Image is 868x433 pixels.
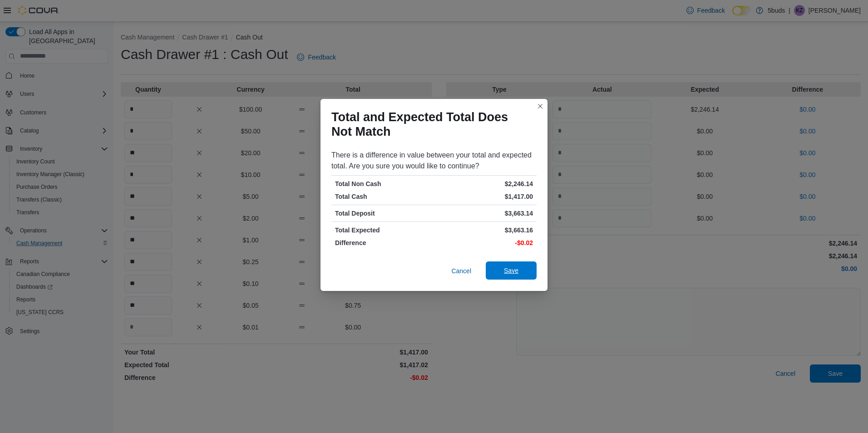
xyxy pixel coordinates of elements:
[451,266,471,276] span: Cancel
[436,238,533,247] p: -$0.02
[331,110,529,139] h1: Total and Expected Total Does Not Match
[448,262,475,280] button: Cancel
[436,192,533,201] p: $1,417.00
[504,266,518,275] span: Save
[335,179,432,188] p: Total Non Cash
[436,209,533,218] p: $3,663.14
[335,226,432,235] p: Total Expected
[436,179,533,188] p: $2,246.14
[335,238,432,247] p: Difference
[535,101,546,112] button: Closes this modal window
[486,261,537,280] button: Save
[436,226,533,235] p: $3,663.16
[335,192,432,201] p: Total Cash
[331,150,537,172] div: There is a difference in value between your total and expected total. Are you sure you would like...
[335,209,432,218] p: Total Deposit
